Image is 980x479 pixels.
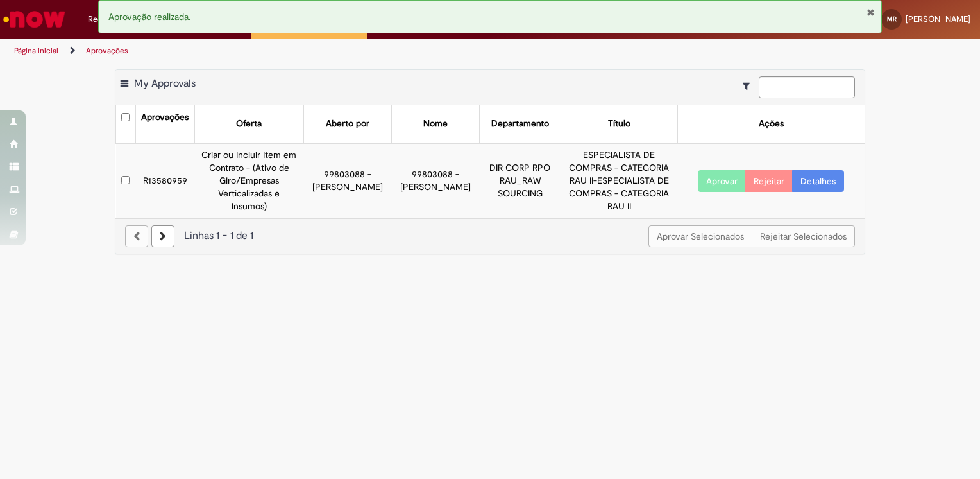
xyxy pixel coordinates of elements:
[134,77,196,90] span: My Approvals
[1,6,67,32] img: ServiceNow
[125,229,855,243] div: Linhas 1 − 1 de 1
[108,11,190,22] span: Aprovação realizada.
[135,105,194,143] th: Aprovações
[391,143,479,218] td: 99803088 - [PERSON_NAME]
[866,7,875,17] button: Fechar Notificação
[423,118,448,130] div: Nome
[10,39,644,63] ul: Trilhas de página
[479,143,561,218] td: DIR CORP RPO RAU_RAW SOURCING
[491,118,549,130] div: Departamento
[698,170,746,192] button: Aprovar
[304,143,392,218] td: 99803088 - [PERSON_NAME]
[326,118,369,130] div: Aberto por
[743,82,756,91] i: Mostrar filtros para: Suas Solicitações
[86,46,128,56] a: Aprovações
[194,143,303,218] td: Criar ou Incluir Item em Contrato - (Ativo de Giro/Empresas Verticalizadas e Insumos)
[759,118,784,130] div: Ações
[792,170,844,192] a: Detalhes
[14,46,58,56] a: Página inicial
[88,13,133,26] span: Requisições
[141,111,189,124] div: Aprovações
[236,118,262,130] div: Oferta
[608,118,630,130] div: Título
[887,15,897,23] span: MR
[745,170,793,192] button: Rejeitar
[561,143,678,218] td: ESPECIALISTA DE COMPRAS - CATEGORIA RAU II-ESPECIALISTA DE COMPRAS - CATEGORIA RAU II
[906,13,970,24] span: [PERSON_NAME]
[135,143,194,218] td: R13580959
